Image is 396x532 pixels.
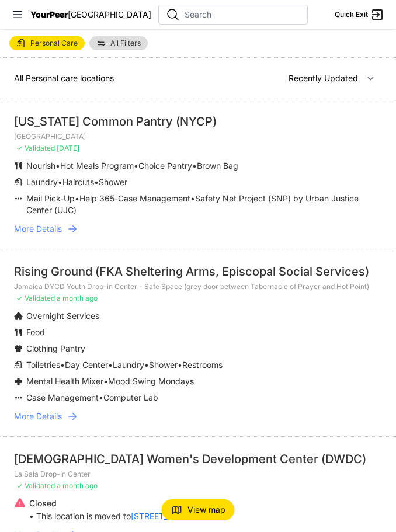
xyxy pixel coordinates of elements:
[14,223,62,235] span: More Details
[185,9,300,20] input: Search
[89,36,148,50] a: All Filters
[14,282,382,291] p: Jamaica DYCD Youth Drop-in Center - Safe Space (grey door between Tabernacle of Prayer and Hot Po...
[197,161,238,171] span: Brown Bag
[26,161,55,171] span: Nourish
[58,177,62,187] span: •
[14,470,382,479] p: La Sala Drop-In Center
[14,73,114,83] span: All Personal care locations
[138,161,192,171] span: Choice Pantry
[16,481,55,490] span: ✓ Validated
[16,144,55,152] span: ✓ Validated
[99,177,127,187] span: Shower
[30,11,151,18] a: YourPeer[GEOGRAPHIC_DATA]
[149,360,178,370] span: Shower
[14,113,382,130] div: [US_STATE] Common Pantry (NYCP)
[30,9,68,19] span: YourPeer
[134,161,138,171] span: •
[187,504,225,516] span: View map
[108,376,194,386] span: Mood Swing Mondays
[68,9,151,19] span: [GEOGRAPHIC_DATA]
[26,311,99,321] span: Overnight Services
[99,392,103,402] span: •
[26,376,103,386] span: Mental Health Mixer
[26,392,99,402] span: Case Management
[335,8,384,22] a: Quick Exit
[26,193,75,203] span: Mail Pick-Up
[26,177,58,187] span: Laundry
[103,376,108,386] span: •
[14,451,382,467] div: [DEMOGRAPHIC_DATA] Women's Development Center (DWDC)
[62,177,94,187] span: Haircuts
[335,10,368,19] span: Quick Exit
[26,327,45,337] span: Food
[60,360,65,370] span: •
[30,40,78,47] span: Personal Care
[26,343,85,353] span: Clothing Pantry
[131,510,208,522] a: [STREET_ADDRESS]
[182,360,223,370] span: Restrooms
[14,132,382,141] p: [GEOGRAPHIC_DATA]
[57,481,98,490] span: a month ago
[190,193,195,203] span: •
[75,193,79,203] span: •
[171,505,183,516] img: map-icon.svg
[108,360,113,370] span: •
[110,40,141,47] span: All Filters
[57,294,98,302] span: a month ago
[113,360,144,370] span: Laundry
[55,161,60,171] span: •
[9,36,85,50] a: Personal Care
[192,161,197,171] span: •
[60,161,134,171] span: Hot Meals Program
[94,177,99,187] span: •
[103,392,158,402] span: Computer Lab
[162,499,235,520] button: View map
[16,294,55,302] span: ✓ Validated
[14,411,62,422] span: More Details
[57,144,79,152] span: [DATE]
[14,411,382,422] a: More Details
[144,360,149,370] span: •
[29,510,208,522] p: • This location is moved to
[26,360,60,370] span: Toiletries
[65,360,108,370] span: Day Center
[178,360,182,370] span: •
[14,263,382,280] div: Rising Ground (FKA Sheltering Arms, Episcopal Social Services)
[79,193,190,203] span: Help 365-Case Management
[29,498,208,509] p: Closed
[14,223,382,235] a: More Details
